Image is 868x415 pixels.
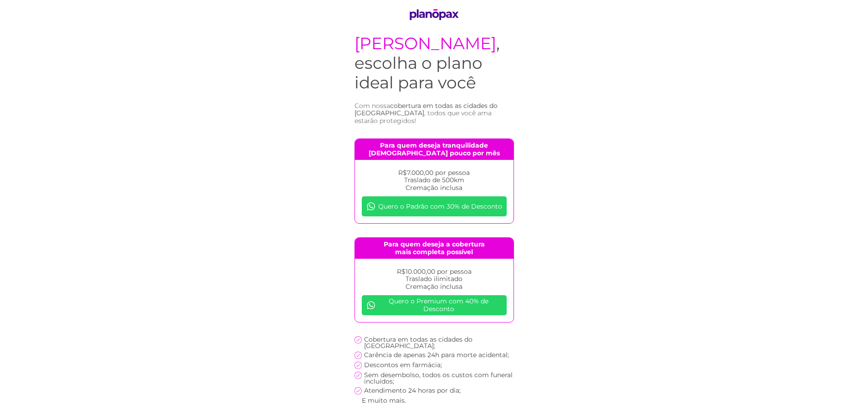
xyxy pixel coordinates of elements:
img: whatsapp [366,202,375,211]
h4: Para quem deseja a cobertura mais completa possível [355,238,514,259]
img: check icon [354,372,362,379]
p: R$7.000,00 por pessoa Traslado de 500km Cremação inclusa [362,169,507,192]
p: R$10.000,00 por pessoa Traslado ilimitado Cremação inclusa [362,268,507,291]
img: logo PlanoPax [406,9,462,20]
a: Quero o Padrão com 30% de Desconto [362,196,507,216]
p: E muito mais. [362,397,406,404]
a: Quero o Premium com 40% de Desconto [362,295,507,315]
img: check icon [354,336,362,343]
img: check icon [354,352,362,359]
img: check icon [354,387,362,395]
p: Atendimento 24 horas por dia; [364,387,461,394]
p: Sem desembolso, todos os custos com funeral incluídos; [364,372,514,384]
p: Descontos em farmácia; [364,362,442,368]
img: whatsapp [366,301,375,310]
span: cobertura em todas as cidades do [GEOGRAPHIC_DATA] [354,102,498,118]
h1: , escolha o plano ideal para você [354,34,514,93]
span: [PERSON_NAME] [354,33,496,53]
h4: Para quem deseja tranquilidade [DEMOGRAPHIC_DATA] pouco por mês [355,139,514,160]
h3: Com nossa , todos que você ama estarão protegidos! [354,102,514,125]
p: Carência de apenas 24h para morte acidental; [364,352,509,358]
p: Cobertura em todas as cidades do [GEOGRAPHIC_DATA]; [364,336,514,349]
img: check icon [354,362,362,369]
